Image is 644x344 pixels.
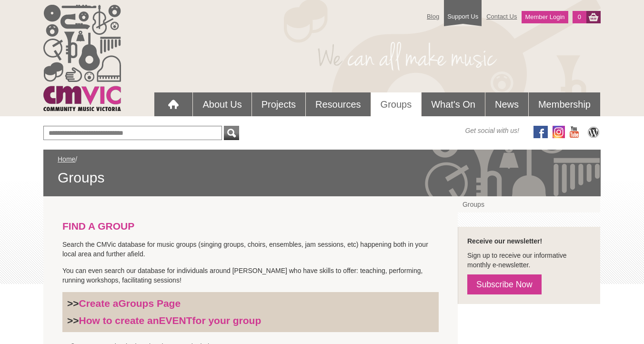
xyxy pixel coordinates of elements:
a: Create aGroups Page [79,298,181,309]
strong: Groups Page [118,298,181,309]
p: You can even search our database for individuals around [PERSON_NAME] who have skills to offer: t... [62,266,439,285]
h3: >> [67,314,434,327]
a: Subscribe Now [467,274,542,294]
a: About Us [193,92,251,116]
a: Projects [252,92,305,116]
p: Sign up to receive our informative monthly e-newsletter. [467,251,591,270]
a: 0 [573,11,586,23]
p: Search the CMVic database for music groups (singing groups, choirs, ensembles, jam sessions, etc)... [62,240,439,259]
a: What's On [422,92,485,116]
img: icon-instagram.png [553,126,565,138]
a: Groups [371,92,422,116]
span: Groups [58,169,586,187]
strong: FIND A GROUP [62,221,134,232]
img: cmvic_logo.png [43,5,121,111]
div: / [58,154,586,187]
strong: Receive our newsletter! [467,237,542,245]
a: Home [58,155,75,163]
span: Get social with us! [465,126,519,135]
img: CMVic Blog [586,126,601,138]
a: Blog [422,8,444,25]
a: How to create anEVENTfor your group [79,315,262,326]
a: News [485,92,528,116]
h3: >> [67,297,434,310]
a: Membership [529,92,600,116]
a: Groups [458,196,600,212]
strong: EVENT [159,315,192,326]
a: Contact Us [482,8,522,25]
a: Resources [306,92,371,116]
a: Member Login [522,11,568,23]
